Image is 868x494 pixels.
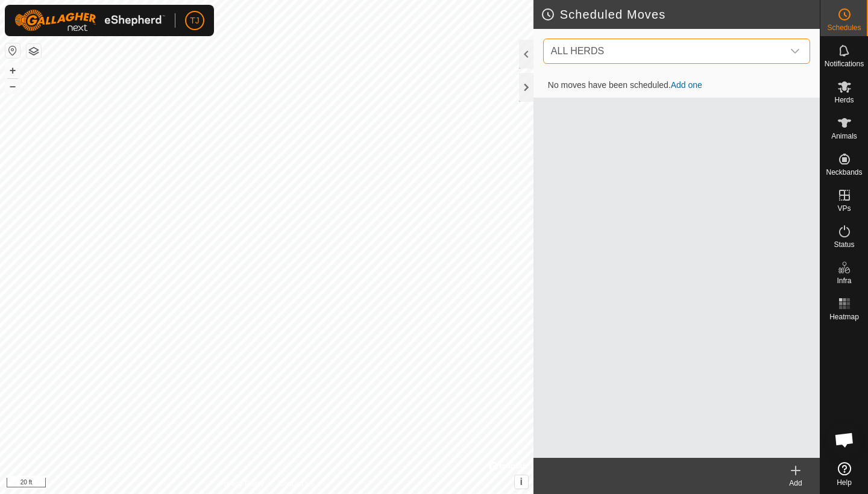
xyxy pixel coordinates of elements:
[827,24,861,31] span: Schedules
[783,39,807,63] div: dropdown trigger
[551,46,604,56] span: ALL HERDS
[27,44,41,58] button: Map Layers
[546,39,783,63] span: ALL HERDS
[5,79,20,93] button: –
[825,60,864,67] span: Notifications
[837,479,852,486] span: Help
[837,205,851,212] span: VPs
[278,478,314,489] a: Contact Us
[190,14,200,27] span: TJ
[5,43,20,58] button: Reset Map
[541,7,820,22] h2: Scheduled Moves
[831,133,857,140] span: Animals
[829,313,859,320] span: Heatmap
[826,422,863,458] div: Open chat
[834,241,854,248] span: Status
[772,478,820,489] div: Add
[5,63,20,78] button: +
[837,277,851,284] span: Infra
[14,10,165,31] img: Gallagher Logo
[538,80,712,90] span: No moves have been scheduled.
[515,475,528,489] button: i
[820,457,868,491] a: Help
[826,169,862,176] span: Neckbands
[671,80,702,90] a: Add one
[219,478,264,489] a: Privacy Policy
[834,96,854,104] span: Herds
[520,477,523,487] span: i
